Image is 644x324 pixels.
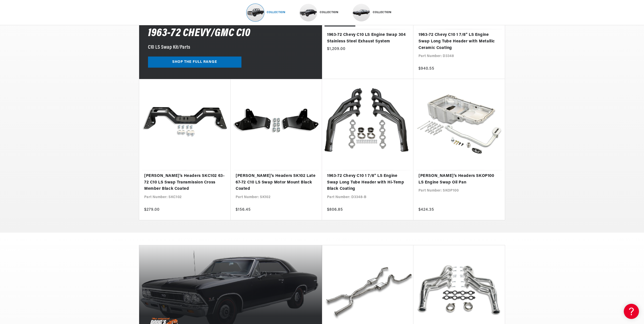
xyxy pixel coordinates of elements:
[320,11,345,14] div: collection
[148,57,241,68] a: Shop The Full Range
[236,173,317,192] a: [PERSON_NAME]'s Headers SK102 Late 67-72 C10 LS Swap Motor Mount Black Coated
[418,32,500,51] a: 1963-72 Chevy C10 1 7/8" LS Engine Swap Long Tube Header with Metallic Ceramic Coating
[418,173,500,186] a: [PERSON_NAME]'s Headers SKOP100 LS Engine Swap Oil Pan
[148,43,190,51] div: C10 LS Swap Kit/Parts
[144,173,226,192] a: [PERSON_NAME]'s Headers SKC102 63-72 C10 LS Swap Transmission Cross Member Black Coated
[373,11,398,14] div: collection
[148,29,251,38] h2: 1963-72 Chevy/GMC C10
[300,4,317,21] img: 1964-1967 GM A Body (Chevelle)
[327,173,408,192] a: 1963-72 Chevy C10 1 7/8" LS Engine Swap Long Tube Header with Hi-Temp Black Coating
[327,32,408,45] a: 1963-72 Chevy C10 LS Engine Swap 304 Stainless Steel Exhaust System
[353,4,370,21] img: 1970-1981 GM F Body (Camaro/Firebird)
